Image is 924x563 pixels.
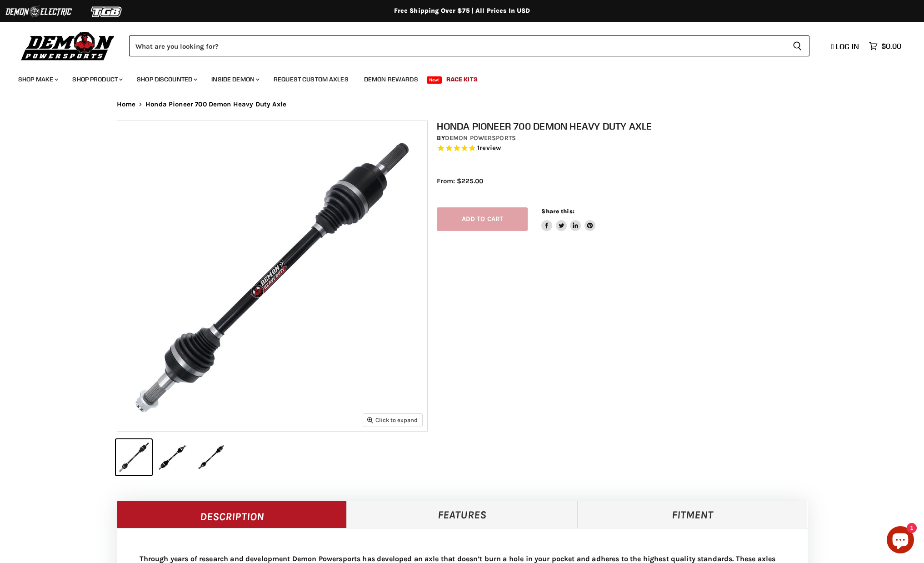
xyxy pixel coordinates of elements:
span: 1 reviews [477,144,501,152]
a: Demon Rewards [357,70,425,89]
a: Shop Make [11,70,64,89]
a: Features [347,501,577,528]
a: Description [117,501,347,528]
button: Click to expand [363,414,422,426]
ul: Main menu [11,66,899,89]
a: Shop Discounted [130,70,203,89]
span: Rated 5.0 out of 5 stars 1 reviews [437,144,817,153]
a: Shop Product [65,70,128,89]
h1: Honda Pioneer 700 Demon Heavy Duty Axle [437,121,817,132]
img: IMAGE [117,121,427,431]
a: Home [117,101,136,108]
a: Request Custom Axles [267,70,355,89]
span: review [479,144,501,152]
a: Race Kits [440,70,484,89]
nav: Breadcrumbs [99,101,826,108]
button: Search [785,35,809,56]
div: Free Shipping Over $75 | All Prices In USD [99,7,826,15]
form: Product [129,35,809,56]
input: Search [129,35,785,56]
a: Fitment [577,501,808,528]
img: Demon Powersports [18,30,118,62]
span: Click to expand [367,417,418,423]
a: Inside Demon [205,70,265,89]
span: $0.00 [881,42,901,50]
span: Share this: [541,208,574,215]
span: New! [427,76,442,84]
a: Log in [827,42,864,50]
span: Log in [836,42,859,51]
a: Demon Powersports [445,134,516,142]
img: TGB Logo 2 [73,3,141,20]
inbox-online-store-chat: Shopify online store chat [884,526,917,556]
button: IMAGE thumbnail [116,439,152,475]
span: Honda Pioneer 700 Demon Heavy Duty Axle [145,101,286,108]
div: by [437,133,817,143]
img: Demon Electric Logo 2 [5,3,73,20]
span: From: $225.00 [437,177,483,185]
a: $0.00 [864,40,906,53]
aside: Share this: [541,207,595,231]
button: IMAGE thumbnail [155,439,190,475]
button: IMAGE thumbnail [193,439,229,475]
